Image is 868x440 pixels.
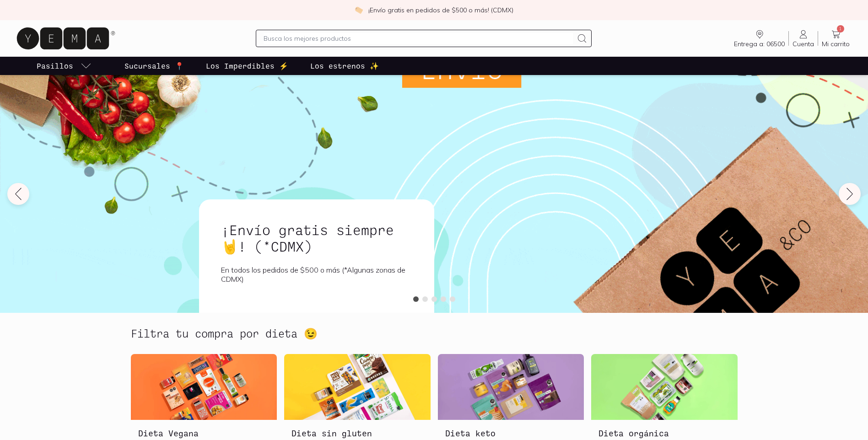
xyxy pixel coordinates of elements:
[131,327,318,339] h2: Filtra tu compra por dieta 😉
[368,5,513,15] p: ¡Envío gratis en pedidos de $500 o más! (CDMX)
[818,29,853,48] a: 1Mi carrito
[131,354,277,420] img: Dieta Vegana
[598,427,730,439] h3: Dieta orgánica
[789,29,818,48] a: Cuenta
[124,60,184,71] p: Sucursales 📍
[37,60,73,71] p: Pasillos
[284,354,431,420] img: Dieta sin gluten
[204,57,290,75] a: Los Imperdibles ⚡️
[35,57,93,75] a: pasillo-todos-link
[308,57,381,75] a: Los estrenos ✨
[445,427,577,439] h3: Dieta keto
[221,265,412,284] p: En todos los pedidos de $500 o más (*Algunas zonas de CDMX)
[822,40,850,48] span: Mi carrito
[310,60,379,71] p: Los estrenos ✨
[355,6,363,14] img: check
[291,427,423,439] h3: Dieta sin gluten
[123,57,186,75] a: Sucursales 📍
[264,33,572,44] input: Busca los mejores productos
[591,354,738,420] img: Dieta orgánica
[138,427,270,439] h3: Dieta Vegana
[438,354,584,420] img: Dieta keto
[837,25,844,32] span: 1
[734,40,785,48] span: Entrega a: 06500
[793,40,814,48] span: Cuenta
[730,29,788,48] a: Entrega a: 06500
[206,60,288,71] p: Los Imperdibles ⚡️
[221,221,412,254] h1: ¡Envío gratis siempre🤘! (*CDMX)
